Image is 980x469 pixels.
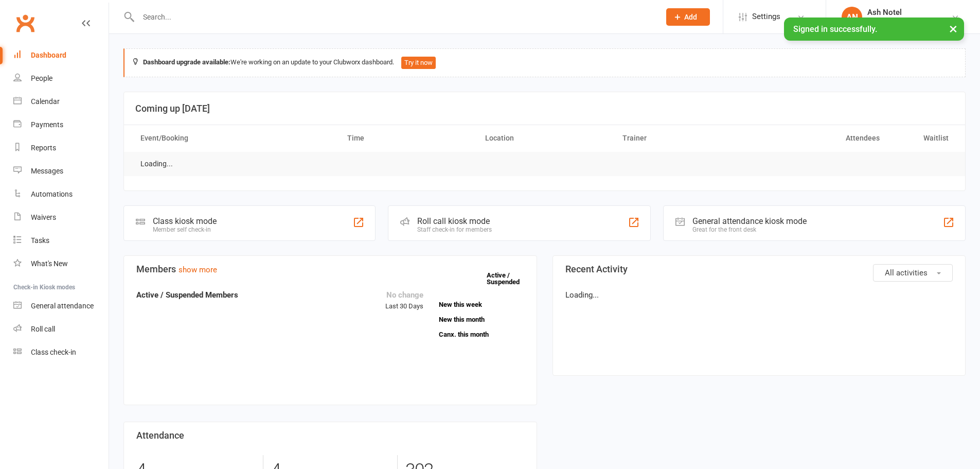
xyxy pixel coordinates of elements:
a: Class kiosk mode [13,341,109,364]
a: Dashboard [13,44,109,67]
div: Ash Notel [867,8,937,17]
div: Last 30 Days [385,289,423,312]
th: Time [338,125,476,151]
span: All activities [885,268,928,277]
th: Attendees [751,125,889,151]
a: Waivers [13,206,109,229]
a: General attendance kiosk mode [13,294,109,318]
div: Roll call [31,325,55,333]
a: Payments [13,113,109,136]
strong: Dashboard upgrade available: [143,58,230,66]
button: Try it now [401,57,436,69]
h3: Members [136,264,524,274]
a: Calendar [13,90,109,113]
div: Member self check-in [153,226,217,233]
div: [GEOGRAPHIC_DATA] [867,17,937,26]
div: Reports [31,144,56,152]
h3: Coming up [DATE] [135,103,954,114]
div: Calendar [31,97,60,106]
th: Event/Booking [131,125,338,151]
div: Class check-in [31,348,76,356]
a: New this week [439,301,524,308]
a: Reports [13,136,109,160]
th: Trainer [613,125,751,151]
div: General attendance kiosk mode [692,216,807,226]
th: Location [476,125,614,151]
a: Canx. this month [439,331,524,338]
div: Roll call kiosk mode [417,216,492,226]
div: Great for the front desk [692,226,807,233]
a: Active / Suspended [487,264,532,293]
h3: Recent Activity [565,264,953,274]
div: Messages [31,167,63,175]
th: Waitlist [889,125,958,151]
div: Tasks [31,236,49,245]
button: All activities [873,264,953,282]
span: Signed in successfully. [793,24,877,34]
div: Class kiosk mode [153,216,217,226]
div: We're working on an update to your Clubworx dashboard. [123,48,966,77]
div: General attendance [31,302,94,310]
a: Roll call [13,318,109,341]
div: People [31,74,52,82]
strong: Active / Suspended Members [136,290,238,300]
div: AN [842,7,862,27]
div: Automations [31,190,73,198]
div: What's New [31,259,68,268]
button: Add [666,8,710,26]
a: Clubworx [12,10,38,36]
input: Search... [135,10,653,24]
a: What's New [13,252,109,275]
a: New this month [439,316,524,323]
div: No change [385,289,423,301]
span: Add [684,13,697,21]
a: People [13,67,109,90]
h3: Attendance [136,430,524,441]
a: Automations [13,183,109,206]
div: Waivers [31,213,56,221]
span: Settings [752,5,780,28]
a: Messages [13,160,109,183]
a: show more [179,265,217,274]
div: Payments [31,120,63,129]
button: × [944,18,963,40]
div: Staff check-in for members [417,226,492,233]
a: Tasks [13,229,109,252]
p: Loading... [565,289,953,301]
td: Loading... [131,152,182,176]
div: Dashboard [31,51,66,59]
